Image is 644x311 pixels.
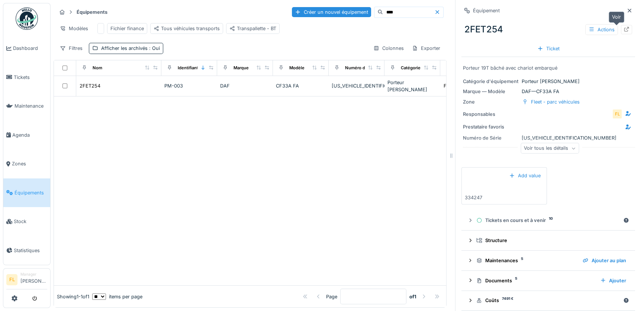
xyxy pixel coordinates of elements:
a: Maintenance [3,92,50,121]
div: Porteur [PERSON_NAME] [463,78,634,85]
div: Voir [609,12,624,22]
div: [US_VEHICLE_IDENTIFICATION_NUMBER] [463,134,634,142]
span: Zones [12,160,47,167]
div: Catégorie d'équipement [463,78,519,85]
div: items per page [92,293,142,300]
div: Numéro de Série [463,134,519,142]
div: Colonnes [370,43,407,54]
div: Équipement [473,7,500,14]
div: Fleet - parc véhicules [444,82,492,89]
a: FL Manager[PERSON_NAME] [6,272,47,289]
div: Structure [476,237,626,244]
div: Tous véhicules transports [154,25,220,32]
div: Actions [585,24,618,35]
span: : Oui [148,45,160,51]
div: Créer un nouvel équipement [292,7,371,17]
div: Fleet - parc véhicules [531,98,580,105]
strong: of 1 [409,293,416,300]
div: Numéro de Série [345,65,379,71]
div: Coûts [476,297,620,304]
li: FL [6,274,17,285]
summary: Coûts7491 € [464,294,632,308]
span: Statistiques [14,247,47,254]
strong: Équipements [74,9,110,16]
div: Transpallette - BT [229,25,276,32]
div: Showing 1 - 1 of 1 [57,293,89,300]
div: Manager [20,272,47,277]
div: Add value [506,171,544,181]
div: Identifiant interne [178,65,214,71]
div: DAF — CF33A FA [463,88,634,95]
div: 334247 [465,194,482,201]
div: PM-003 [164,82,214,89]
span: Stock [14,218,47,225]
div: Modèle [289,65,305,71]
span: Tickets [14,74,47,81]
div: Ajouter au plan [580,256,629,266]
a: Zones [3,149,50,178]
div: Filtres [57,43,86,54]
div: Ticket [534,44,563,54]
summary: Documents5Ajouter [464,274,632,288]
div: Catégories d'équipement [401,65,453,71]
div: Modèles [57,23,91,34]
span: Agenda [12,131,47,139]
div: CF33A FA [276,82,326,89]
div: Prestataire favoris [463,123,519,130]
div: Porteur 19T bâché avec chariot embarqué [463,64,634,72]
span: Équipements [15,189,47,196]
div: Voir tous les détails [521,143,579,154]
div: Maintenances [476,257,577,264]
div: DAF [220,82,270,89]
span: Maintenance [15,102,47,110]
div: Exporter [409,43,444,54]
div: Afficher les archivés [101,45,160,52]
div: Porteur [PERSON_NAME] [387,79,437,93]
a: Statistiques [3,236,50,265]
div: FL [612,109,622,119]
div: 2FET254 [461,20,635,39]
div: Responsables [463,111,519,118]
div: 2FET254 [80,82,100,89]
a: Dashboard [3,34,50,63]
div: Ajouter [597,276,629,286]
span: Dashboard [13,45,47,52]
summary: Maintenances5Ajouter au plan [464,254,632,267]
div: Nom [93,65,102,71]
div: Fichier finance [110,25,144,32]
div: Tickets en cours et à venir [476,217,620,224]
a: Tickets [3,63,50,92]
div: [US_VEHICLE_IDENTIFICATION_NUMBER] [332,82,381,89]
div: Marque [234,65,249,71]
summary: Structure [464,234,632,247]
a: Équipements [3,178,50,207]
div: Page [326,293,337,300]
li: [PERSON_NAME] [20,272,47,288]
div: Zone [463,98,519,105]
a: Stock [3,207,50,236]
summary: Tickets en cours et à venir10 [464,213,632,227]
img: Badge_color-CXgf-gQk.svg [16,7,38,30]
a: Agenda [3,121,50,150]
div: Documents [476,277,594,284]
div: Marque — Modèle [463,88,519,95]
